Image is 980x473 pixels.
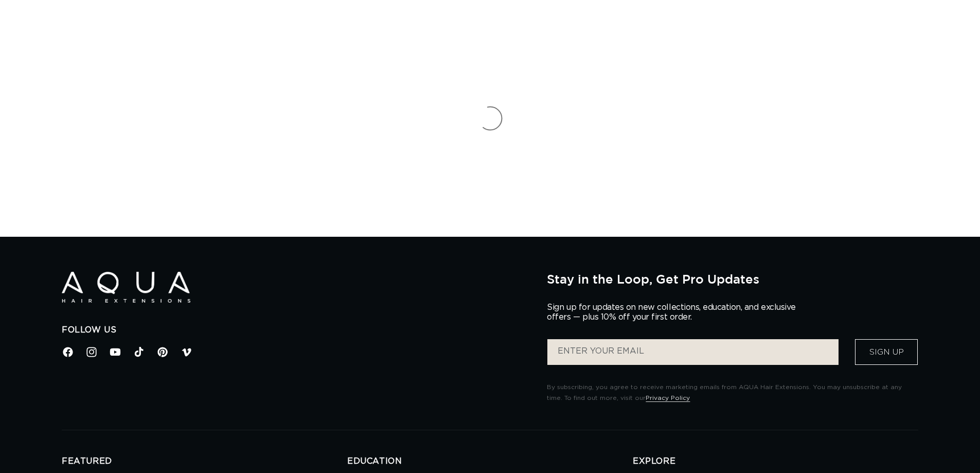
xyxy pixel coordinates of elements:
[547,339,839,365] input: ENTER YOUR EMAIL
[62,272,190,303] img: Aqua Hair Extensions
[633,456,918,467] h2: EXPLORE
[62,456,347,467] h2: FEATURED
[547,382,918,404] p: By subscribing, you agree to receive marketing emails from AQUA Hair Extensions. You may unsubscr...
[547,303,804,322] p: Sign up for updates on new collections, education, and exclusive offers — plus 10% off your first...
[547,272,918,286] h2: Stay in the Loop, Get Pro Updates
[347,456,633,467] h2: EDUCATION
[646,395,690,401] a: Privacy Policy
[855,339,918,365] button: Sign Up
[62,325,531,336] h2: Follow Us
